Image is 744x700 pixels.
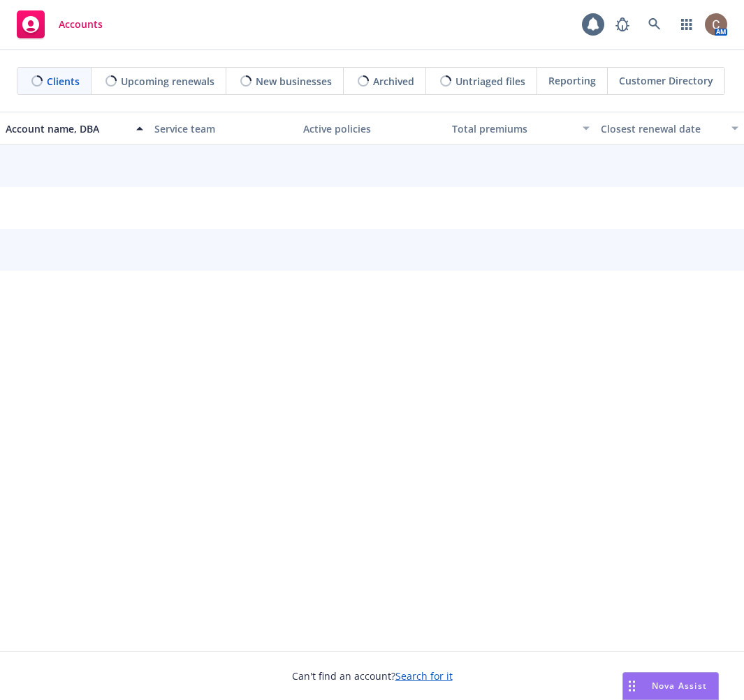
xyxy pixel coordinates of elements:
button: Total premiums [446,112,595,145]
div: Closest renewal date [601,121,723,136]
div: Account name, DBA [6,121,128,136]
img: photo [705,13,727,36]
span: Clients [47,74,80,89]
a: Switch app [673,10,701,38]
button: Closest renewal date [595,112,744,145]
div: Drag to move [623,673,641,699]
button: Service team [149,112,298,145]
span: Nova Assist [652,680,707,692]
a: Accounts [11,5,108,44]
div: Active policies [303,121,441,136]
span: Reporting [548,73,596,88]
span: Upcoming renewals [121,74,214,89]
div: Service team [154,121,292,136]
button: Active policies [298,112,446,145]
a: Search for it [395,669,453,683]
span: Untriaged files [455,74,525,89]
span: Archived [373,74,414,89]
span: Accounts [59,19,103,30]
button: Nova Assist [622,672,719,700]
div: Total premiums [452,121,574,136]
a: Report a Bug [608,10,636,38]
a: Search [641,10,669,38]
span: New businesses [256,74,332,89]
span: Can't find an account? [292,669,453,683]
span: Customer Directory [619,73,713,88]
